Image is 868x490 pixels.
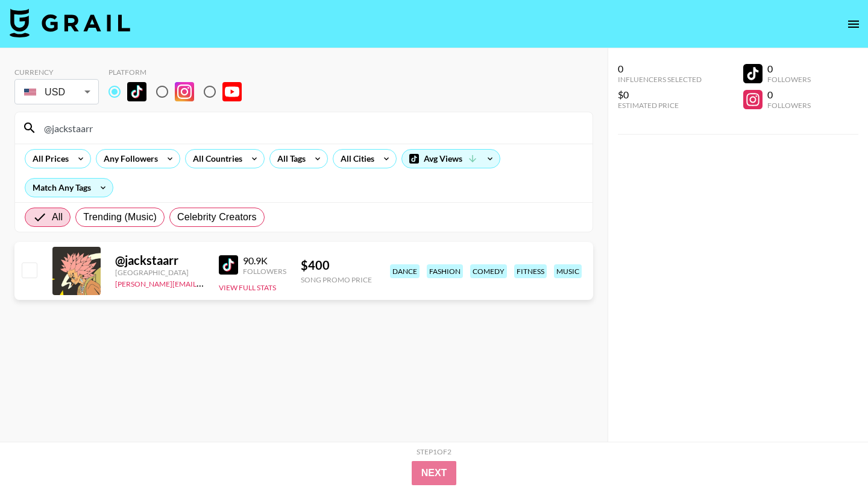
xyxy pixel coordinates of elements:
[243,267,286,276] div: Followers
[767,63,811,75] div: 0
[115,277,351,288] a: [PERSON_NAME][EMAIL_ADDRESS][PERSON_NAME][DOMAIN_NAME]
[127,82,146,101] img: TikTok
[186,150,245,168] div: All Countries
[177,210,257,224] span: Celebrity Creators
[25,179,113,197] div: Match Any Tags
[175,82,194,101] img: Instagram
[514,264,547,278] div: fitness
[115,268,204,277] div: [GEOGRAPHIC_DATA]
[618,101,702,110] div: Estimated Price
[402,150,500,168] div: Avg Views
[412,461,457,485] button: Next
[841,12,866,36] button: open drawer
[243,255,286,267] div: 90.9K
[222,82,242,101] img: YouTube
[808,430,854,476] iframe: Drift Widget Chat Controller
[219,255,238,275] img: TikTok
[270,150,308,168] div: All Tags
[767,89,811,101] div: 0
[25,150,71,168] div: All Prices
[618,75,702,84] div: Influencers Selected
[470,264,507,278] div: comedy
[427,264,463,278] div: fashion
[618,63,702,75] div: 0
[83,210,157,224] span: Trending (Music)
[17,81,96,103] div: USD
[219,283,276,292] button: View Full Stats
[52,210,63,224] span: All
[333,150,377,168] div: All Cities
[417,447,451,456] div: Step 1 of 2
[767,101,811,110] div: Followers
[14,68,99,77] div: Currency
[115,253,204,268] div: @ jackstaarr
[390,264,420,278] div: dance
[301,275,372,284] div: Song Promo Price
[301,258,372,273] div: $ 400
[767,75,811,84] div: Followers
[10,8,130,37] img: Grail Talent
[108,68,251,77] div: Platform
[37,118,585,138] input: Search by User Name
[618,89,702,101] div: $0
[96,150,160,168] div: Any Followers
[554,264,582,278] div: music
